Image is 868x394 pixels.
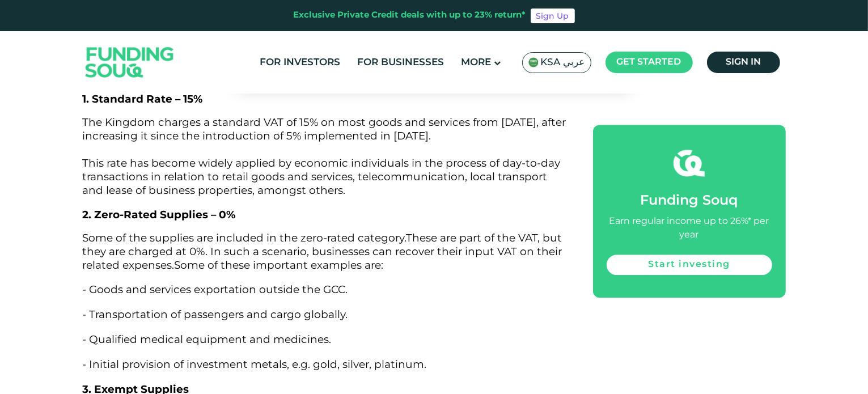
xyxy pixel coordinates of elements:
a: For Businesses [355,53,447,72]
img: fsicon [674,147,705,179]
div: Exclusive Private Credit deals with up to 23% return* [294,9,526,22]
a: Sign Up [531,9,575,23]
span: - Initial provision of investment metals, e.g. gold, silver, platinum. [83,358,427,371]
span: 1. Standard Rate – 15% [83,92,203,105]
a: Start investing [607,255,772,275]
span: - Goods and services exportation outside the GCC. [83,283,348,296]
span: Sign in [726,58,761,66]
span: Some of the supplies are included in the zero-rated category. Some of these important examples are: [83,231,562,272]
span: Funding Souq [641,194,738,207]
span: 2. Zero‑Rated Supplies – 0% [83,208,236,221]
span: More [461,58,492,67]
span: - Transportation of passengers and cargo globally. [83,308,348,321]
a: Sign in [707,52,780,73]
span: These are part of the VAT, but they are charged at 0%. In such a scenario, businesses can recover... [83,231,562,272]
span: The Kingdom charges a standard VAT of 15% on most goods and services from [DATE], after increasin... [83,116,566,197]
span: - Qualified medical equipment and medicines. [83,333,332,346]
span: KSA عربي [541,56,585,69]
div: Earn regular income up to 26%* per year [607,215,772,242]
img: SA Flag [528,57,539,67]
span: Get started [617,58,681,66]
a: For Investors [257,53,344,72]
img: Logo [74,34,185,91]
